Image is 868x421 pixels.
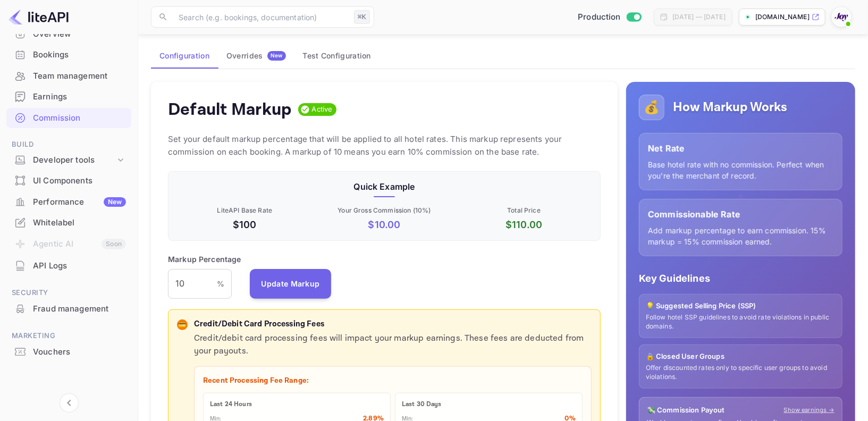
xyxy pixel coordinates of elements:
p: 💸 Commission Payout [647,405,725,416]
a: Overview [6,24,131,44]
p: 💡 Suggested Selling Price (SSP) [646,301,836,311]
a: Bookings [6,45,131,64]
p: Key Guidelines [639,271,842,285]
div: Overrides [226,51,286,61]
div: PerformanceNew [6,192,131,213]
h4: Default Markup [168,99,292,120]
input: 0 [168,269,217,299]
img: LiteAPI logo [9,9,69,26]
p: Credit/Debit Card Processing Fees [194,318,592,331]
p: Last 30 Days [402,400,576,409]
p: Base hotel rate with no commission. Perfect when you're the merchant of record. [648,159,833,181]
div: Developer tools [6,151,131,170]
span: Active [308,104,337,115]
p: Net Rate [648,142,833,155]
a: API Logs [6,256,131,275]
a: UI Components [6,171,131,190]
div: API Logs [33,260,126,272]
div: Performance [33,196,126,208]
div: Earnings [6,87,131,107]
span: Build [6,139,131,150]
div: API Logs [6,256,131,276]
div: New [104,197,126,207]
button: Test Configuration [294,43,380,69]
p: 💰 [644,98,660,117]
a: PerformanceNew [6,192,131,212]
p: $100 [177,217,313,232]
div: Fraud management [33,303,126,315]
p: Follow hotel SSP guidelines to avoid rate violations in public domains. [646,313,836,331]
p: Set your default markup percentage that will be applied to all hotel rates. This markup represent... [168,133,601,158]
p: Quick Example [177,180,592,193]
div: Bookings [33,49,126,61]
button: Update Markup [250,269,332,299]
p: 🔒 Closed User Groups [646,351,836,362]
img: With Joy [833,9,850,26]
div: UI Components [33,175,126,187]
p: Last 24 Hours [210,400,384,409]
p: $ 110.00 [456,217,592,232]
div: UI Components [6,171,131,191]
a: Earnings [6,87,131,106]
div: Vouchers [33,346,126,358]
p: Add markup percentage to earn commission. 15% markup = 15% commission earned. [648,225,833,247]
a: Fraud management [6,299,131,318]
span: Marketing [6,330,131,342]
p: LiteAPI Base Rate [177,206,313,215]
p: Offer discounted rates only to specific user groups to avoid violations. [646,364,836,382]
p: 💳 [178,320,186,330]
button: Collapse navigation [60,393,79,412]
div: Vouchers [6,342,131,363]
p: Commissionable Rate [648,208,833,221]
div: Switch to Sandbox mode [574,11,645,23]
div: [DATE] — [DATE] [672,12,726,22]
a: Whitelabel [6,213,131,232]
p: Credit/debit card processing fees will impact your markup earnings. These fees are deducted from ... [194,332,592,358]
p: Your Gross Commission ( 10 %) [317,206,452,215]
div: ⌘K [354,10,370,24]
a: Show earnings → [784,406,835,415]
a: Vouchers [6,342,131,361]
div: Commission [33,112,126,124]
p: Markup Percentage [168,254,241,265]
div: Fraud management [6,299,131,319]
span: Security [6,287,131,299]
div: Whitelabel [6,213,131,233]
h5: How Markup Works [673,99,787,116]
button: Configuration [151,43,218,69]
p: $ 10.00 [317,217,452,232]
div: Earnings [33,91,126,103]
p: % [217,278,224,289]
span: Production [578,11,621,23]
div: Whitelabel [33,217,126,229]
p: Recent Processing Fee Range: [203,375,583,386]
a: Commission [6,108,131,128]
input: Search (e.g. bookings, documentation) [172,6,350,28]
p: [DOMAIN_NAME] [755,12,810,22]
div: Bookings [6,45,131,65]
span: New [267,52,286,59]
div: Commission [6,108,131,129]
a: Team management [6,66,131,86]
div: Team management [6,66,131,87]
div: Team management [33,70,126,82]
div: Developer tools [33,154,115,166]
p: Total Price [456,206,592,215]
